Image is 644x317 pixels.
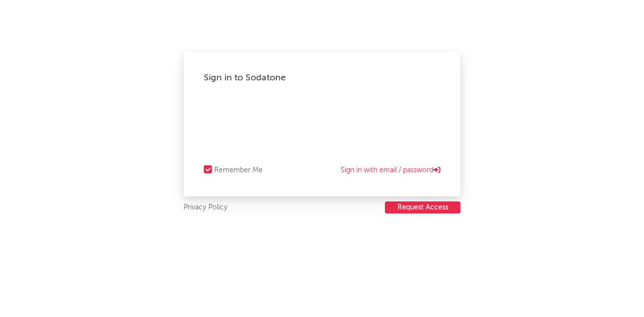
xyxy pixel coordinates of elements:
a: Privacy Policy [184,201,227,214]
div: Sign in to Sodatone [204,72,440,84]
button: Request Access [385,201,460,214]
a: Sign in with email / password [341,164,440,176]
div: Remember Me [214,164,263,176]
a: Request Access [385,201,460,214]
